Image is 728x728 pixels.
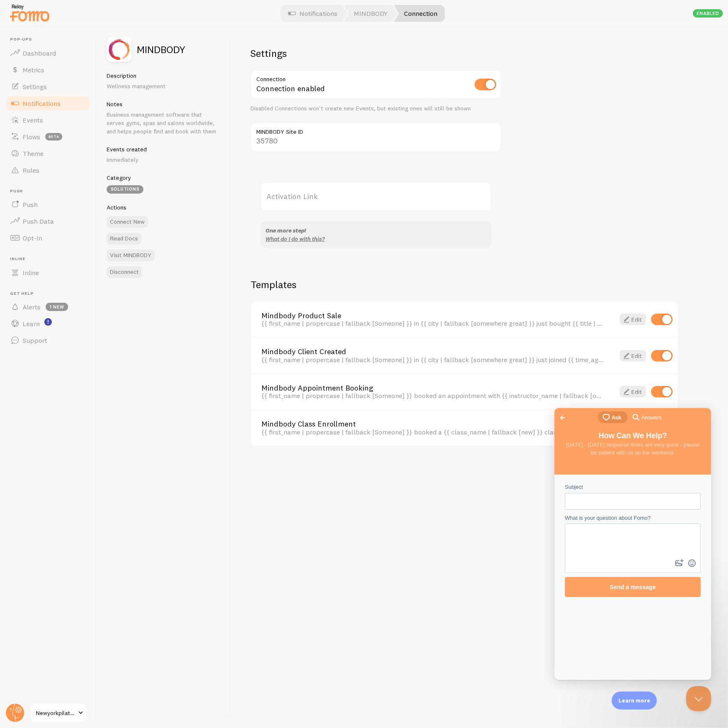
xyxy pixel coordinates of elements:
a: Alerts 1 new [5,299,91,315]
iframe: Help Scout Beacon - Live Chat, Contact Form, and Knowledge Base [554,408,711,680]
div: {{ first_name | propercase | fallback [Someone] }} in {{ city | fallback [somewhere great] }} jus... [261,319,605,327]
a: Edit [620,386,646,398]
p: Wellness management [107,82,220,90]
span: search-medium [77,4,87,14]
span: Dashboard [23,49,56,57]
a: Mindbody Class Enrollment [261,420,605,428]
span: Flows [23,133,40,141]
div: Disabled Connections won't create new Events, but existing ones will still be shown [250,105,501,112]
h2: Settings [250,47,501,60]
label: Activation Link [261,182,491,211]
span: Push [23,200,38,209]
span: [DATE] - [DATE] response times are very quick - please be patient with us on the weekend. [12,33,146,48]
a: What do I do with this? [266,235,325,243]
span: Pop-ups [10,37,91,42]
form: Contact form [10,75,146,189]
a: Visit MINDBODY [107,250,155,261]
span: Send a message [56,176,102,182]
a: Metrics [5,61,91,78]
a: Dashboard [5,45,91,61]
a: Learn [5,315,91,332]
h5: Events created [107,146,220,153]
iframe: Help Scout Beacon - Close [686,686,711,711]
a: Edit [620,350,646,362]
a: Opt-In [5,230,91,246]
span: What is your question about Fomo? [10,107,96,113]
span: Push Data [23,217,54,225]
span: Learn [23,319,40,328]
a: Inline [5,264,91,281]
a: Read Docs [107,233,141,245]
a: Support [5,332,91,349]
h5: Notes [107,100,220,108]
a: Mindbody Product Sale [261,312,605,319]
div: {{ first_name | propercase | fallback [Someone] }} in {{ city | fallback [somewhere great] }} jus... [261,356,605,363]
span: How Can We Help? [44,23,113,32]
h5: Description [107,72,220,79]
p: Immediately [107,156,220,164]
span: Ask [57,5,67,14]
input: 1532 [250,123,501,152]
a: Newyorkpilates [30,703,87,723]
a: Mindbody Client Created [261,348,605,355]
div: Connection enabled [250,70,501,100]
button: Disconnect [107,266,142,278]
span: Push [10,189,91,194]
a: Push Data [5,213,91,230]
div: {{ first_name | propercase | fallback [Someone] }} booked an appointment with {{ instructor_name ... [261,392,605,399]
span: Support [23,336,47,345]
span: beta [45,133,62,140]
span: Get Help [10,291,91,296]
a: Theme [5,145,91,162]
button: Attach a file [119,148,131,162]
svg: <p>Watch New Feature Tutorials!</p> [44,318,52,326]
span: Opt-In [23,234,42,242]
span: Rules [23,166,39,174]
span: Alerts [23,303,41,311]
button: Emoji Picker [131,148,144,162]
span: Newyorkpilates [36,708,76,718]
div: {{ first_name | propercase | fallback [Someone] }} booked a {{ class_name | fallback [new] }} cla... [261,428,605,436]
span: Go back [3,5,13,15]
textarea: What is your question about Fomo? [11,116,146,149]
div: Learn more [612,692,657,710]
a: Mindbody Appointment Booking [261,384,605,392]
div: One more step! [266,226,486,235]
span: Inline [10,256,91,262]
span: Answers [87,5,107,14]
img: fomo_icons_mindbody.svg [107,37,132,62]
h5: Actions [107,204,220,211]
p: Business management software that serves gyms, spas and salons worldwide, and helps people find a... [107,110,220,135]
a: Flows beta [5,128,91,145]
a: Rules [5,162,91,179]
button: Connect New [107,216,148,228]
span: Subject [10,76,28,82]
h2: Templates [250,278,679,291]
span: Settings [23,82,47,91]
span: Theme [23,149,43,158]
h2: MINDBODY [137,44,185,54]
span: 1 new [46,303,68,311]
a: Settings [5,78,91,95]
a: Notifications [5,95,91,112]
a: Events [5,112,91,128]
h5: Category [107,174,220,181]
span: chat-square [47,4,57,14]
button: Send a message [10,169,146,189]
div: Solutions [107,185,143,194]
span: Notifications [23,99,61,107]
span: Events [23,116,43,124]
span: Metrics [23,66,44,74]
label: MINDBODY Site ID [250,123,501,137]
a: Edit [620,314,646,325]
a: Push [5,196,91,213]
p: Learn more [618,697,650,705]
img: fomo-relay-logo-orange.svg [9,2,51,23]
span: Inline [23,268,39,277]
